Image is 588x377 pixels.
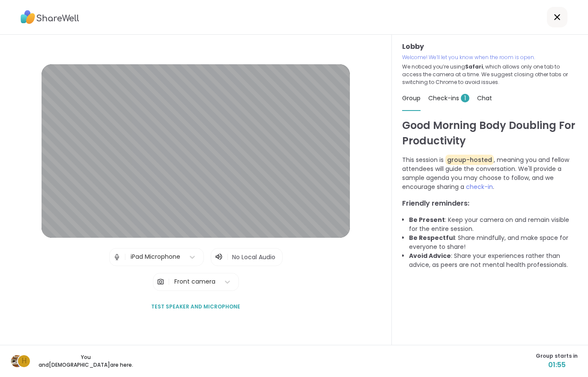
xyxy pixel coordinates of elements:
li: : Share mindfully, and make space for everyone to share! [409,233,578,251]
button: Test speaker and microphone [148,298,244,316]
li: : Share your experiences rather than advice, as peers are not mental health professionals. [409,251,578,269]
span: | [124,248,126,266]
span: Group starts in [536,352,578,360]
b: Be Respectful [409,233,455,242]
b: Avoid Advice [409,251,451,260]
p: You and [DEMOGRAPHIC_DATA] are here. [38,353,134,369]
img: Microphone [113,248,121,266]
span: Group [402,94,421,102]
h3: Lobby [402,42,578,52]
li: : Keep your camera on and remain visible for the entire session. [409,215,578,233]
p: Welcome! We’ll let you know when the room is open. [402,54,578,61]
span: | [168,273,170,290]
span: No Local Audio [232,253,275,261]
b: Safari [465,63,483,70]
img: AmberWolffWizard [11,355,23,367]
h1: Good Morning Body Doubling For Productivity [402,118,578,149]
img: Camera [157,273,164,290]
div: Front camera [174,277,215,286]
p: This session is , meaning you and fellow attendees will guide the conversation. We'll provide a s... [402,156,578,191]
img: ShareWell Logo [21,7,79,27]
span: | [227,252,229,262]
span: 01:55 [536,360,578,370]
span: 1 [461,94,469,102]
p: We noticed you’re using , which allows only one tab to access the camera at a time. We suggest cl... [402,63,578,86]
span: Check-ins [428,94,469,102]
b: Be Present [409,215,445,224]
span: group-hosted [445,155,494,165]
span: Test speaker and microphone [151,303,240,311]
h3: Friendly reminders: [402,198,578,209]
span: Chat [477,94,492,102]
div: iPad Microphone [131,252,180,261]
span: h [22,356,27,367]
span: check-in [466,183,493,191]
